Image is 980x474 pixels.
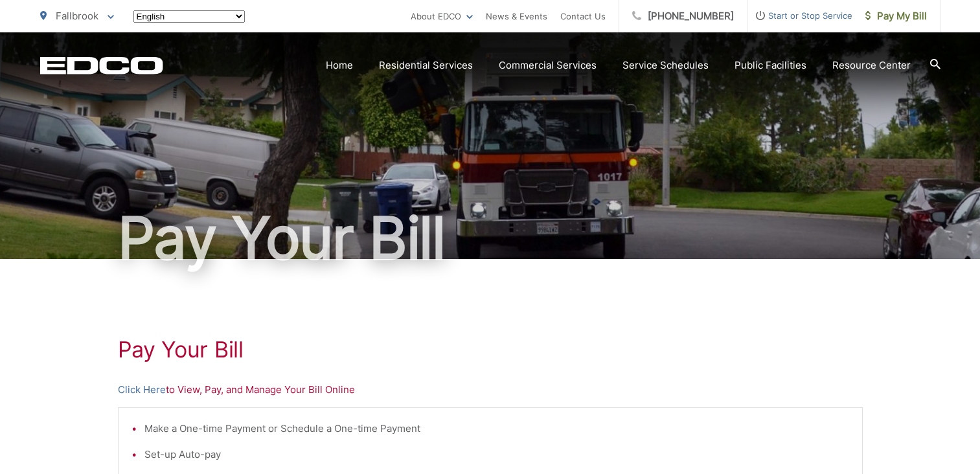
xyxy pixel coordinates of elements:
h1: Pay Your Bill [118,337,863,363]
a: Residential Services [379,58,473,73]
a: Home [326,58,353,73]
p: to View, Pay, and Manage Your Bill Online [118,382,863,398]
span: Pay My Bill [865,8,927,24]
a: Public Facilities [735,58,806,73]
li: Set-up Auto-pay [144,447,849,462]
h1: Pay Your Bill [40,206,940,271]
a: About EDCO [411,8,473,24]
a: Resource Center [832,58,911,73]
a: Contact Us [560,8,606,24]
a: Commercial Services [499,58,597,73]
a: News & Events [486,8,547,24]
select: Select a language [133,10,245,23]
a: Click Here [118,382,166,398]
a: Service Schedules [622,58,709,73]
a: EDCD logo. Return to the homepage. [40,56,163,74]
li: Make a One-time Payment or Schedule a One-time Payment [144,421,849,436]
span: Fallbrook [56,10,98,22]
